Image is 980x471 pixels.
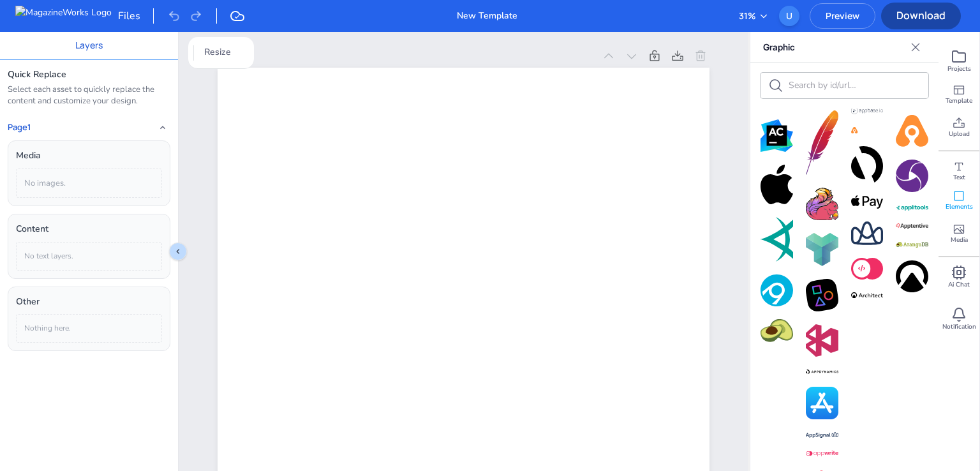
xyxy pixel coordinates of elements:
img: MagazineWorks Logo [15,6,112,26]
div: U [779,6,799,26]
span: Text [953,173,965,182]
span: Resize [202,45,234,59]
img: graphic-logos:appbaseio [851,107,884,114]
img: graphic-logos:appcircle-icon [896,115,928,147]
h4: Page 1 [8,123,31,133]
img: graphic-logos:appdynamics-icon [851,146,884,183]
img: graphic-logos:applitools-icon [761,217,793,261]
div: logos:architect-icon [896,260,928,293]
div: logos:appcenter-icon [806,324,838,357]
div: Nothing here. [16,314,162,343]
button: Preview [810,3,875,29]
div: Other [16,295,162,309]
div: Quick Replace [8,68,170,82]
img: graphic-logos:appium [896,160,928,192]
img: graphic-logos:appcenter-icon [806,324,838,357]
div: logos:apiary [806,233,838,265]
div: Page 1 [218,49,595,63]
div: Close [905,37,926,57]
span: Projects [947,64,971,73]
span: Preview [810,10,875,22]
button: Open user menu [779,6,799,26]
div: logos:appwrite [806,451,838,456]
div: logos:appdynamics [806,370,838,374]
img: graphic-logos:apple-pay [851,195,884,209]
img: graphic-logos:apple [761,165,793,204]
div: Files [118,8,154,24]
div: logos:apache [806,110,838,176]
span: Ai Chat [948,280,970,289]
div: logos:apache-flink-icon [806,188,838,220]
img: graphic-logos:appcode [761,119,793,152]
button: Collapse [155,120,170,135]
div: logos:architect [851,292,884,298]
div: logos:appcircle-icon [896,115,928,147]
img: graphic-logos:arangodb [896,242,928,247]
span: Elements [946,202,973,211]
div: logos:apostrophe [806,279,838,311]
div: logos:appwrite-icon [851,258,884,280]
div: No text layers. [16,242,162,271]
img: graphic-logos:apostrophe [806,279,838,311]
input: Search by id/url… [789,79,921,91]
button: 31% [739,9,769,23]
img: graphic-logos:appsignal-icon [851,221,884,245]
span: Template [946,96,972,105]
div: logos:appveyor [761,274,793,307]
div: logos:arangodb [896,242,928,247]
button: Download [881,3,961,29]
p: Graphic [763,32,905,63]
img: graphic-logos:appwrite-icon [851,258,884,280]
img: graphic-logos:appcircle [851,127,884,134]
img: graphic-logos:apiary [806,233,838,265]
img: graphic-logos:apache-flink-icon [806,188,838,220]
span: Notification [942,322,976,331]
div: logos:appdynamics-icon [851,146,884,183]
div: logos:apple-app-store [806,387,838,419]
div: logos:apple [761,165,793,204]
img: graphic-logos:arangodb-icon [761,319,793,341]
div: New Template [457,9,517,23]
img: graphic-logos:architect-icon [896,260,928,293]
span: Media [951,235,968,244]
div: No images. [16,168,162,198]
span: Upload [949,130,970,138]
img: graphic-logos:appdynamics [806,370,838,374]
div: logos:appcircle [851,127,884,134]
img: graphic-logos:apache [806,110,838,176]
div: Content [16,222,162,236]
img: graphic-logos:apple-app-store [806,387,838,419]
div: logos:apptentive [896,223,928,229]
div: logos:applitools [896,205,928,211]
img: graphic-logos:appveyor [761,274,793,307]
button: Collapse sidebar [169,243,187,260]
div: logos:applitools-icon [761,217,793,261]
div: logos:appsignal [806,432,838,438]
button: Layers [75,38,103,52]
img: graphic-logos:applitools [896,205,928,211]
div: logos:appsignal-icon [851,221,884,245]
div: logos:appium [896,160,928,192]
div: logos:apple-pay [851,195,884,209]
img: graphic-logos:appsignal [806,432,838,438]
div: Select each asset to quickly replace the content and customize your design. [8,84,170,107]
img: graphic-logos:appwrite [806,451,838,456]
span: Download [881,8,961,22]
img: graphic-logos:architect [851,292,884,298]
img: graphic-logos:apptentive [896,223,928,229]
div: logos:appcode [761,119,793,152]
div: logos:arangodb-icon [761,319,793,341]
div: logos:appbaseio [851,107,884,114]
div: Media [16,149,162,163]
